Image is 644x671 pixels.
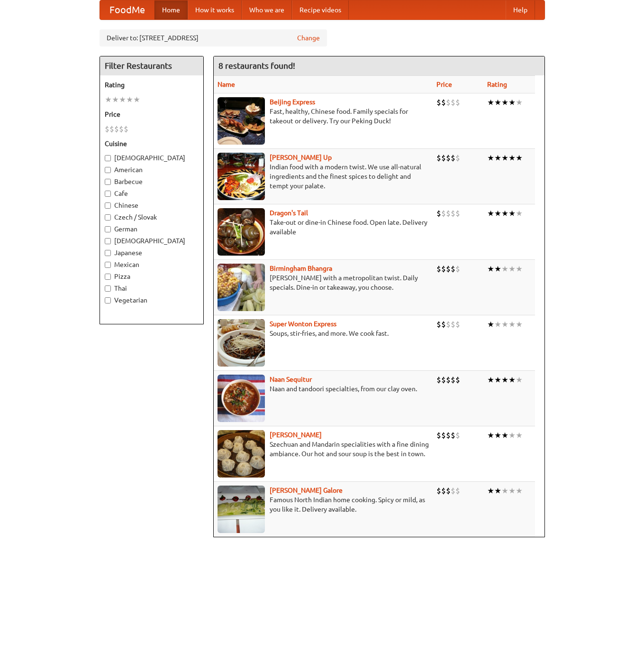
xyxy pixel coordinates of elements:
[270,154,332,161] a: [PERSON_NAME] Up
[451,153,455,163] li: $
[218,375,265,422] img: naansequitur.jpg
[218,61,295,70] ng-pluralize: 8 restaurants found!
[487,81,507,88] a: Rating
[218,329,429,338] p: Soups, stir-fries, and more. We cook fast.
[218,107,429,126] p: Fast, healthy, Chinese food. Family specials for takeout or delivery. Try our Peking Duck!
[105,295,199,305] label: Vegetarian
[436,430,441,441] li: $
[297,33,320,43] a: Change
[446,97,451,108] li: $
[133,94,140,105] li: ★
[270,320,336,328] b: Super Wonton Express
[218,81,235,88] a: Name
[105,189,199,198] label: Cafe
[218,319,265,367] img: superwonton.jpg
[105,155,111,161] input: [DEMOGRAPHIC_DATA]
[112,94,119,105] li: ★
[100,29,327,46] div: Deliver to: [STREET_ADDRESS]
[501,208,508,219] li: ★
[105,226,111,232] input: German
[494,208,501,219] li: ★
[242,0,292,19] a: Who we are
[487,153,494,163] li: ★
[105,94,112,105] li: ★
[451,264,455,274] li: $
[218,495,429,514] p: Famous North Indian home cooking. Spicy or mild, as you like it. Delivery available.
[508,153,516,163] li: ★
[508,486,516,496] li: ★
[105,214,111,221] input: Czech / Slovak
[126,94,133,105] li: ★
[451,430,455,441] li: $
[455,264,460,274] li: $
[105,165,199,175] label: American
[487,486,494,496] li: ★
[105,201,199,210] label: Chinese
[455,153,460,163] li: $
[119,124,124,134] li: $
[508,264,516,274] li: ★
[105,139,199,148] h5: Cuisine
[446,375,451,385] li: $
[487,375,494,385] li: ★
[508,97,516,108] li: ★
[516,97,523,108] li: ★
[455,319,460,330] li: $
[218,97,265,145] img: beijing.jpg
[105,285,111,292] input: Thai
[487,430,494,441] li: ★
[218,486,265,533] img: currygalore.jpg
[516,264,523,274] li: ★
[436,97,441,108] li: $
[105,191,111,197] input: Cafe
[441,375,446,385] li: $
[105,202,111,209] input: Chinese
[100,0,154,19] a: FoodMe
[494,264,501,274] li: ★
[218,430,265,478] img: shandong.jpg
[218,264,265,311] img: bhangra.jpg
[441,153,446,163] li: $
[270,431,322,439] b: [PERSON_NAME]
[218,273,429,292] p: [PERSON_NAME] with a metropolitan twist. Daily specials. Dine-in or takeaway, you choose.
[218,218,429,237] p: Take-out or dine-in Chinese food. Open late. Delivery available
[506,0,535,19] a: Help
[105,250,111,256] input: Japanese
[270,487,343,494] b: [PERSON_NAME] Galore
[501,319,508,330] li: ★
[436,264,441,274] li: $
[487,319,494,330] li: ★
[501,375,508,385] li: ★
[451,486,455,496] li: $
[436,486,441,496] li: $
[451,375,455,385] li: $
[508,375,516,385] li: ★
[105,80,199,90] h5: Rating
[516,430,523,441] li: ★
[487,264,494,274] li: ★
[494,375,501,385] li: ★
[292,0,349,19] a: Recipe videos
[119,94,126,105] li: ★
[446,430,451,441] li: $
[270,209,308,217] b: Dragon's Tail
[105,179,111,185] input: Barbecue
[508,319,516,330] li: ★
[270,376,312,383] a: Naan Sequitur
[188,0,242,19] a: How it works
[494,319,501,330] li: ★
[109,124,114,134] li: $
[516,319,523,330] li: ★
[114,124,119,134] li: $
[105,248,199,257] label: Japanese
[270,265,332,272] a: Birmingham Bhangra
[105,297,111,303] input: Vegetarian
[508,208,516,219] li: ★
[455,430,460,441] li: $
[455,486,460,496] li: $
[516,208,523,219] li: ★
[105,272,199,281] label: Pizza
[451,97,455,108] li: $
[441,486,446,496] li: $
